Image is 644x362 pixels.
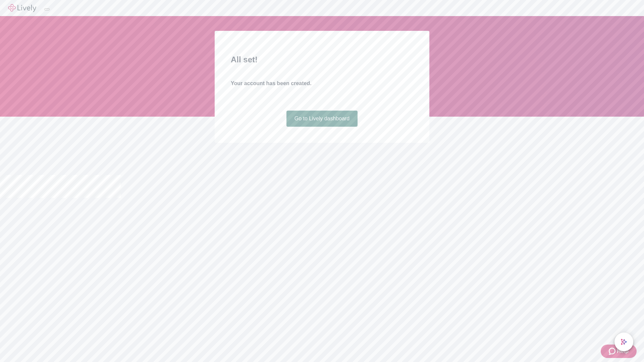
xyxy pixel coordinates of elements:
[601,345,637,358] button: Zendesk support iconHelp
[231,79,413,87] h4: Your account has been created.
[621,339,627,345] svg: Lively AI Assistant
[8,4,36,12] img: Lively
[617,347,629,355] span: Help
[609,347,617,355] svg: Zendesk support icon
[614,333,633,351] button: chat
[231,54,413,66] h2: All set!
[286,111,358,127] a: Go to Lively dashboard
[44,8,50,10] button: Log out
